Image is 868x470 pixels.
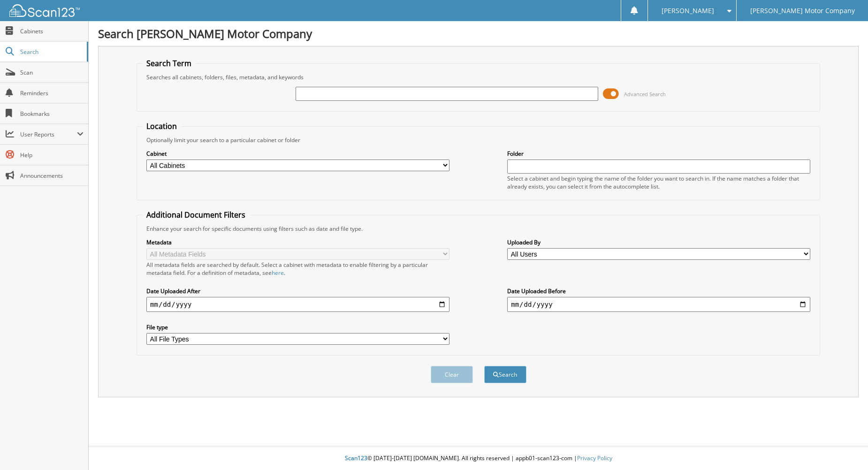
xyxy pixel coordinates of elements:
[20,110,84,118] span: Bookmarks
[146,238,449,246] label: Metadata
[507,297,810,312] input: end
[662,8,714,14] span: [PERSON_NAME]
[98,26,859,41] h1: Search [PERSON_NAME] Motor Company
[146,323,449,331] label: File type
[624,91,666,98] span: Advanced Search
[484,366,526,383] button: Search
[20,68,84,76] span: Scan
[20,48,82,56] span: Search
[20,89,84,97] span: Reminders
[142,136,815,144] div: Optionally limit your search to a particular cabinet or folder
[577,454,612,462] a: Privacy Policy
[750,8,855,14] span: [PERSON_NAME] Motor Company
[507,287,810,295] label: Date Uploaded Before
[89,447,868,470] div: © [DATE]-[DATE] [DOMAIN_NAME]. All rights reserved | appb01-scan123-com |
[345,454,367,462] span: Scan123
[431,366,473,383] button: Clear
[142,121,182,131] legend: Location
[142,58,196,68] legend: Search Term
[507,174,810,190] div: Select a cabinet and begin typing the name of the folder you want to search in. If the name match...
[507,238,810,246] label: Uploaded By
[142,225,815,233] div: Enhance your search for specific documents using filters such as date and file type.
[272,269,284,277] a: here
[20,151,84,159] span: Help
[146,150,449,158] label: Cabinet
[146,297,449,312] input: start
[146,261,449,277] div: All metadata fields are searched by default. Select a cabinet with metadata to enable filtering b...
[507,150,810,158] label: Folder
[9,4,80,17] img: scan123-logo-white.svg
[20,172,84,180] span: Announcements
[20,130,77,138] span: User Reports
[142,210,250,220] legend: Additional Document Filters
[142,73,815,81] div: Searches all cabinets, folders, files, metadata, and keywords
[20,27,84,35] span: Cabinets
[146,287,449,295] label: Date Uploaded After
